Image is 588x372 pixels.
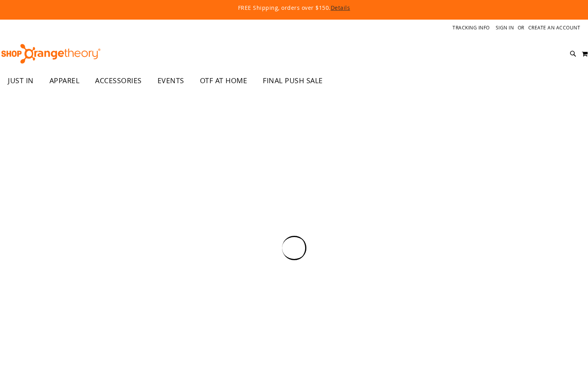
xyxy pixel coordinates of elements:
[8,72,34,89] span: JUST IN
[95,72,142,89] span: ACCESSORIES
[158,72,184,89] span: EVENTS
[331,4,350,11] a: Details
[496,24,514,31] a: Sign In
[528,24,581,31] a: Create an Account
[200,72,247,89] span: OTF AT HOME
[87,72,150,90] a: ACCESSORIES
[42,72,88,90] a: APPAREL
[192,72,255,90] a: OTF AT HOME
[255,72,331,90] a: FINAL PUSH SALE
[263,72,323,89] span: FINAL PUSH SALE
[452,24,490,31] a: Tracking Info
[150,72,192,90] a: EVENTS
[58,4,529,12] p: FREE Shipping, orders over $150.
[49,72,80,89] span: APPAREL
